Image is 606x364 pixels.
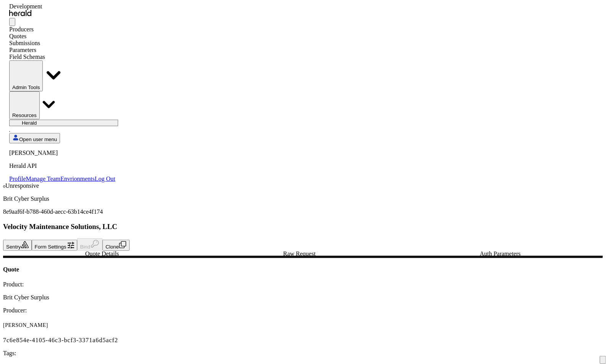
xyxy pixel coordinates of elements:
[9,10,31,16] img: Herald Logo
[9,26,118,33] div: Producers
[85,251,119,257] span: Quote Details
[3,350,603,357] p: Tags:
[3,266,603,273] h4: Quote
[26,175,61,182] a: Manage Team
[5,182,39,189] span: Unresponsive
[102,240,130,251] button: Clone
[3,223,603,231] h3: Velocity Maintenance Solutions, LLC
[9,149,118,156] p: [PERSON_NAME]
[9,47,118,54] div: Parameters
[9,149,118,182] div: Open user menu
[9,162,118,169] p: Herald API
[3,294,603,301] p: Brit Cyber Surplus
[3,337,603,344] p: 7c6e854e-4105-46c3-bcf3-3371a6d5acf2
[9,33,118,40] div: Quotes
[32,240,77,251] button: Form Settings
[77,238,103,251] button: Bind
[9,175,26,182] a: Profile
[9,60,43,91] button: internal dropdown menu
[3,195,603,202] p: Brit Cyber Surplus
[9,133,60,143] button: Open user menu
[19,136,57,142] span: Open user menu
[283,251,316,257] span: Raw Request
[480,251,521,257] span: Auth Parameters
[3,208,603,215] p: 8e9aaf6f-b788-460d-aecc-63b14ce4f174
[9,54,118,60] div: Field Schemas
[9,91,40,119] button: Resources dropdown menu
[9,3,118,10] div: Development
[3,281,603,288] p: Product:
[3,320,603,331] p: [PERSON_NAME]
[9,40,118,47] div: Submissions
[3,240,32,251] button: Sentry
[95,175,115,182] a: Log Out
[3,307,603,314] p: Producer:
[60,175,95,182] a: Envrionments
